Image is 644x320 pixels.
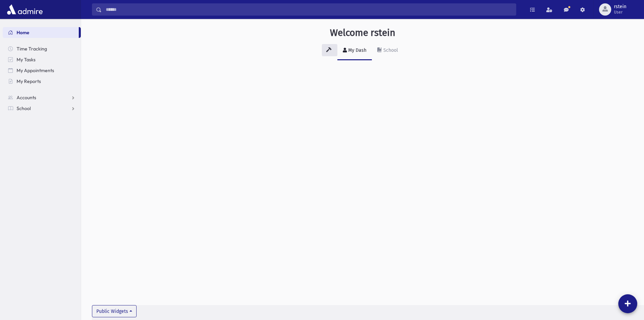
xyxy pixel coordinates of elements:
[330,27,395,39] h3: Welcome rstein
[17,57,35,63] span: My Tasks
[3,92,81,103] a: Accounts
[17,94,36,101] span: Accounts
[372,41,403,60] a: School
[17,105,31,111] span: School
[3,54,81,65] a: My Tasks
[3,103,81,114] a: School
[3,76,81,87] a: My Reports
[347,47,366,53] div: My Dash
[3,65,81,76] a: My Appointments
[337,41,372,60] a: My Dash
[3,27,79,38] a: Home
[17,67,54,73] span: My Appointments
[382,47,398,53] div: School
[102,3,516,16] input: Search
[17,46,47,52] span: Time Tracking
[614,4,626,9] span: rstein
[92,305,137,317] button: Public Widgets
[17,29,29,36] span: Home
[3,43,81,54] a: Time Tracking
[17,78,41,84] span: My Reports
[614,9,626,15] span: User
[5,3,44,16] img: AdmirePro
